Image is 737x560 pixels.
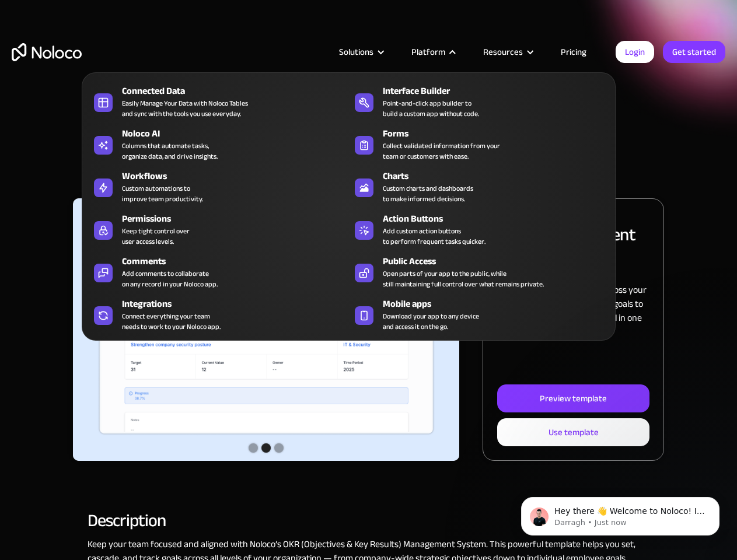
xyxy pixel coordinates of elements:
[616,41,654,63] a: Login
[383,226,485,247] div: Add custom action buttons to perform frequent tasks quicker.
[88,82,348,121] a: Connected DataEasily Manage Your Data with Noloco Tablesand sync with the tools you use everyday.
[122,311,221,332] div: Connect everything your team needs to work to your Noloco app.
[88,252,348,292] a: CommentsAdd comments to collaborateon any record in your Noloco app.
[122,141,218,162] div: Columns that automate tasks, organize data, and drive insights.
[324,44,397,60] div: Solutions
[540,391,607,406] div: Preview template
[349,167,609,206] a: ChartsCustom charts and dashboardsto make informed decisions.
[73,198,120,461] div: previous slide
[122,127,354,141] div: Noloco AI
[339,44,373,60] div: Solutions
[383,84,614,98] div: Interface Builder
[383,169,614,183] div: Charts
[261,443,271,453] div: Show slide 2 of 3
[497,384,649,412] a: Preview template
[349,209,609,249] a: Action ButtonsAdd custom action buttonsto perform frequent tasks quicker.
[88,167,348,206] a: WorkflowsCustom automations toimprove team productivity.
[383,297,614,311] div: Mobile apps
[88,209,348,249] a: PermissionsKeep tight control overuser access levels.
[349,82,609,121] a: Interface BuilderPoint-and-click app builder tobuild a custom app without code.
[397,44,469,60] div: Platform
[88,295,348,334] a: IntegrationsConnect everything your teamneeds to work to your Noloco app.
[82,56,616,341] nav: Platform
[383,127,614,141] div: Forms
[383,311,479,332] span: Download your app to any device and access it on the go.
[88,124,348,164] a: Noloco AIColumns that automate tasks,organize data, and drive insights.
[73,198,459,461] div: carousel
[383,268,544,289] div: Open parts of your app to the public, while still maintaining full control over what remains priv...
[122,169,354,183] div: Workflows
[122,254,354,268] div: Comments
[663,41,725,63] a: Get started
[349,124,609,164] a: FormsCollect validated information from yourteam or customers with ease.
[383,254,614,268] div: Public Access
[546,44,601,60] a: Pricing
[549,425,599,440] div: Use template
[274,443,284,453] div: Show slide 3 of 3
[349,252,609,292] a: Public AccessOpen parts of your app to the public, whilestill maintaining full control over what ...
[383,212,614,226] div: Action Buttons
[383,98,479,119] div: Point-and-click app builder to build a custom app without code.
[249,443,258,453] div: Show slide 1 of 3
[411,44,445,60] div: Platform
[383,183,473,204] div: Custom charts and dashboards to make informed decisions.
[483,44,523,60] div: Resources
[122,268,218,289] div: Add comments to collaborate on any record in your Noloco app.
[122,183,203,204] div: Custom automations to improve team productivity.
[469,44,546,60] div: Resources
[383,141,500,162] div: Collect validated information from your team or customers with ease.
[122,98,248,119] div: Easily Manage Your Data with Noloco Tables and sync with the tools you use everyday.
[122,212,354,226] div: Permissions
[122,226,190,247] div: Keep tight control over user access levels.
[88,515,649,526] h2: Description
[12,43,82,61] a: home
[497,418,649,446] a: Use template
[122,297,354,311] div: Integrations
[504,473,737,554] iframe: Intercom notifications message
[122,84,354,98] div: Connected Data
[349,295,609,334] a: Mobile appsDownload your app to any deviceand access it on the go.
